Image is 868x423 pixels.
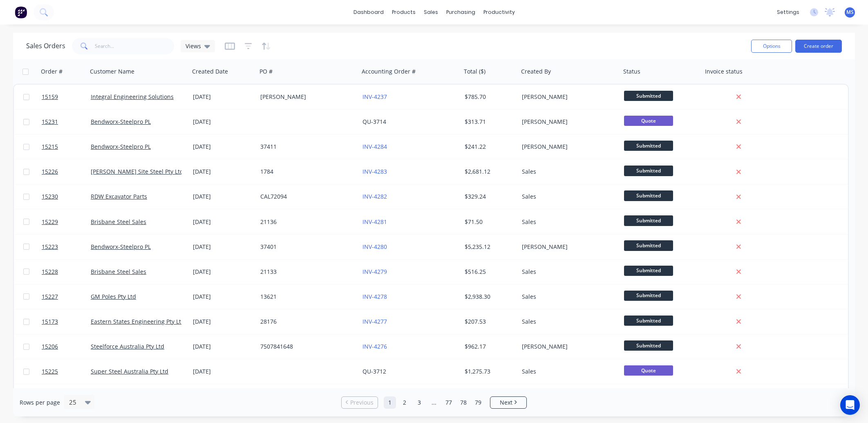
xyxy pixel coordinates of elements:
[840,395,860,415] div: Open Intercom Messenger
[465,168,513,176] div: $2,681.12
[398,396,411,409] a: Page 2
[260,93,351,101] div: [PERSON_NAME]
[260,342,351,351] div: 7507841648
[490,398,526,407] a: Next page
[522,318,613,326] div: Sales
[260,268,351,276] div: 21133
[42,367,58,376] span: 15225
[193,268,254,276] div: [DATE]
[20,398,60,407] span: Rows per page
[42,293,58,301] span: 15227
[42,143,58,151] span: 15215
[413,396,425,409] a: Page 3
[193,218,254,226] div: [DATE]
[91,268,146,275] a: Brisbane Steel Sales
[42,243,58,251] span: 15223
[472,396,484,409] a: Page 79
[193,342,254,351] div: [DATE]
[624,166,673,176] span: Submitted
[42,268,58,276] span: 15228
[193,367,254,376] div: [DATE]
[442,6,479,18] div: purchasing
[260,143,351,151] div: 37411
[846,9,854,16] span: MS
[91,318,185,325] a: Eastern States Engineering Pty Ltd
[522,192,613,201] div: Sales
[193,143,254,151] div: [DATE]
[192,67,228,76] div: Created Date
[362,342,387,350] a: INV-4276
[91,342,164,350] a: Steelforce Australia Pty Ltd
[522,243,613,251] div: [PERSON_NAME]
[624,190,673,201] span: Submitted
[186,42,201,50] span: Views
[193,168,254,176] div: [DATE]
[773,6,803,18] div: settings
[465,268,513,276] div: $516.25
[362,118,386,125] a: QU-3714
[624,141,673,151] span: Submitted
[500,398,512,407] span: Next
[623,67,640,76] div: Status
[42,342,58,351] span: 15206
[362,367,386,375] a: QU-3712
[91,243,151,251] a: Bendworx-Steelpro PL
[26,42,65,50] h1: Sales Orders
[350,398,374,407] span: Previous
[91,192,147,200] a: RDW Excavator Parts
[522,168,613,176] div: Sales
[42,334,91,359] a: 15206
[624,365,673,376] span: Quote
[349,6,388,18] a: dashboard
[42,218,58,226] span: 15229
[420,6,442,18] div: sales
[624,116,673,126] span: Quote
[522,143,613,151] div: [PERSON_NAME]
[91,93,174,101] a: Integral Engineering Solutions
[42,260,91,284] a: 15228
[465,218,513,226] div: $71.50
[465,143,513,151] div: $241.22
[465,192,513,201] div: $329.24
[465,243,513,251] div: $5,235.12
[193,293,254,301] div: [DATE]
[260,192,351,201] div: CAL72094
[522,218,613,226] div: Sales
[624,91,673,101] span: Submitted
[91,118,151,125] a: Bendworx-Steelpro PL
[362,93,387,101] a: INV-4237
[522,93,613,101] div: [PERSON_NAME]
[42,235,91,259] a: 15223
[522,342,613,351] div: [PERSON_NAME]
[388,6,420,18] div: products
[91,367,168,375] a: Super Steel Australia Pty Ltd
[465,318,513,326] div: $207.53
[624,340,673,351] span: Submitted
[42,284,91,309] a: 15227
[443,396,455,409] a: Page 77
[42,318,58,326] span: 15173
[260,293,351,301] div: 13621
[428,396,440,409] a: Jump forward
[624,215,673,226] span: Submitted
[624,240,673,251] span: Submitted
[362,218,387,226] a: INV-4281
[465,293,513,301] div: $2,938.30
[91,218,146,226] a: Brisbane Steel Sales
[91,293,136,300] a: GM Poles Pty Ltd
[362,268,387,275] a: INV-4279
[42,210,91,234] a: 15229
[465,93,513,101] div: $785.70
[260,168,351,176] div: 1784
[260,218,351,226] div: 21136
[362,293,387,300] a: INV-4278
[42,168,58,176] span: 15226
[479,6,519,18] div: productivity
[42,93,58,101] span: 15159
[522,118,613,126] div: [PERSON_NAME]
[260,243,351,251] div: 37401
[522,268,613,276] div: Sales
[90,67,134,76] div: Customer Name
[42,118,58,126] span: 15231
[193,318,254,326] div: [DATE]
